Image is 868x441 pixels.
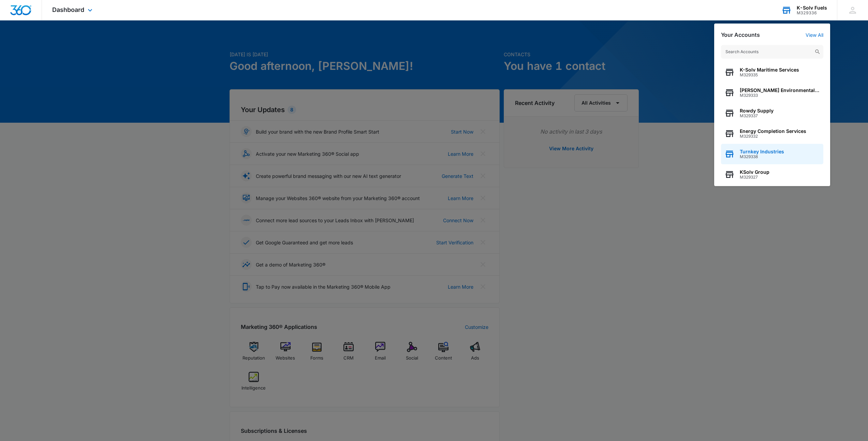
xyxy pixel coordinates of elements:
span: [PERSON_NAME] Environmental Solutions [740,88,820,93]
span: M329332 [740,134,806,139]
span: Energy Completion Services [740,128,806,134]
div: account id [797,11,827,15]
span: Dashboard [52,6,84,13]
span: M329337 [740,113,774,118]
div: account name [797,5,827,11]
button: Turnkey IndustriesM329338 [721,144,823,164]
input: Search Accounts [721,45,823,59]
span: K-Solv Maritime Services [740,67,799,73]
span: Rowdy Supply [740,108,774,113]
button: KSolv GroupM329327 [721,164,823,185]
h2: Your Accounts [721,32,760,38]
button: Energy Completion ServicesM329332 [721,123,823,144]
span: KSolv Group [740,169,769,175]
span: M329333 [740,93,820,98]
span: M329338 [740,154,784,159]
span: M329335 [740,73,799,77]
button: [PERSON_NAME] Environmental SolutionsM329333 [721,82,823,103]
span: Turnkey Industries [740,149,784,154]
a: View All [806,32,823,38]
span: M329327 [740,175,769,180]
button: Rowdy SupplyM329337 [721,103,823,123]
button: K-Solv Maritime ServicesM329335 [721,62,823,82]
